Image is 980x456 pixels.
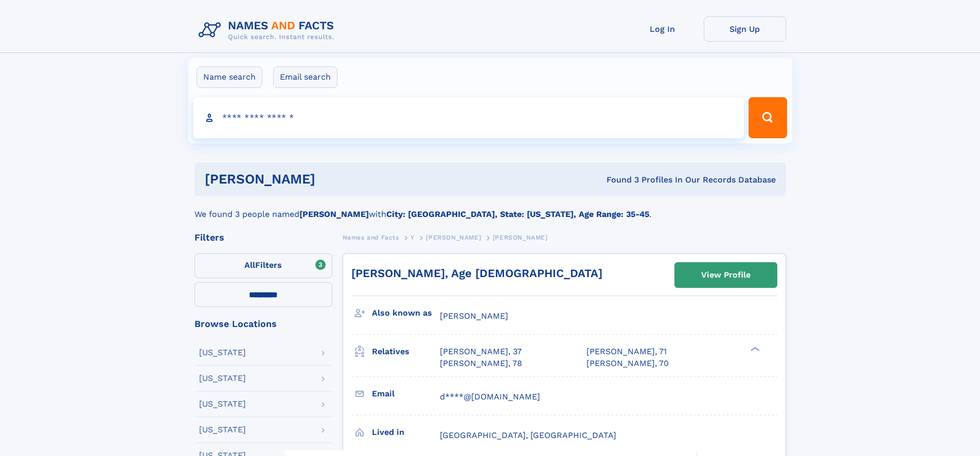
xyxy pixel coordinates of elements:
label: Filters [194,253,332,278]
div: [US_STATE] [199,426,246,434]
span: [PERSON_NAME] [426,234,481,241]
a: Sign Up [704,16,786,42]
h3: Email [372,385,440,403]
a: [PERSON_NAME], 37 [440,346,522,357]
div: [US_STATE] [199,349,246,357]
div: ❯ [748,346,760,353]
a: Names and Facts [343,231,399,244]
h3: Relatives [372,343,440,360]
input: search input [193,97,744,138]
button: Search Button [749,97,787,138]
div: Browse Locations [194,319,332,329]
a: Log In [621,16,704,42]
a: [PERSON_NAME], 71 [586,346,667,357]
a: View Profile [675,263,777,287]
div: [US_STATE] [199,374,246,382]
label: Name search [197,66,262,88]
label: Email search [273,66,337,88]
a: [PERSON_NAME], Age [DEMOGRAPHIC_DATA] [351,267,602,280]
h3: Also known as [372,304,440,322]
a: [PERSON_NAME] [426,231,481,244]
b: [PERSON_NAME] [299,209,369,219]
img: Logo Names and Facts [194,16,343,44]
div: We found 3 people named with . [194,196,786,221]
h1: [PERSON_NAME] [205,173,461,186]
span: All [244,260,255,270]
div: Filters [194,233,332,242]
div: [US_STATE] [199,400,246,408]
span: [PERSON_NAME] [493,234,548,241]
div: Found 3 Profiles In Our Records Database [461,174,776,186]
div: View Profile [701,263,751,287]
b: City: [GEOGRAPHIC_DATA], State: [US_STATE], Age Range: 35-45 [386,209,649,219]
span: Y [411,234,415,241]
span: [PERSON_NAME] [440,311,508,321]
a: [PERSON_NAME], 78 [440,358,522,369]
a: Y [411,231,415,244]
span: [GEOGRAPHIC_DATA], [GEOGRAPHIC_DATA] [440,430,616,440]
h3: Lived in [372,424,440,441]
a: [PERSON_NAME], 70 [586,358,669,369]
